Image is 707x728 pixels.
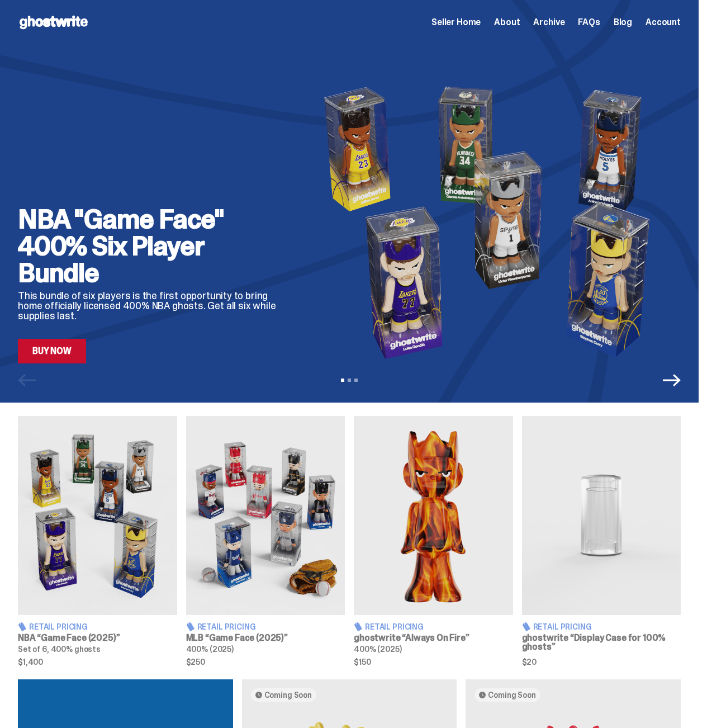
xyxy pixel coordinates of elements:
span: Retail Pricing [29,623,88,631]
h3: ghostwrite “Display Case for 100% ghosts” [522,634,681,651]
span: Coming Soon [264,691,312,699]
img: Always On Fire [354,416,513,615]
h3: NBA “Game Face (2025)” [18,634,177,642]
h2: NBA "Game Face" 400% Six Player Bundle [18,206,287,286]
span: $1,400 [18,658,177,666]
h3: MLB “Game Face (2025)” [186,634,345,642]
span: $150 [354,658,513,666]
img: Game Face (2025) [186,416,345,615]
a: Account [646,18,681,27]
a: Blog [614,18,632,27]
a: About [494,18,520,27]
a: Archive [533,18,564,27]
a: Always On Fire Retail Pricing [354,416,513,666]
a: Game Face (2025) Retail Pricing [186,416,345,666]
button: View slide 1 [341,379,344,382]
img: NBA "Game Face" 400% Six Player Bundle [305,81,681,363]
p: This bundle of six players is the first opportunity to bring home officially licensed 400% NBA gh... [18,291,287,321]
a: Buy Now [18,339,86,363]
span: Retail Pricing [365,623,424,631]
img: Display Case for 100% ghosts [522,416,681,615]
button: View slide 2 [348,379,351,382]
span: Coming Soon [488,691,535,699]
span: 400% (2025) [186,644,234,654]
a: Display Case for 100% ghosts Retail Pricing [522,416,681,666]
span: Set of 6, 400% ghosts [18,644,101,654]
span: $20 [522,658,681,666]
h3: ghostwrite “Always On Fire” [354,634,513,642]
span: Retail Pricing [533,623,592,631]
a: Game Face (2025) Retail Pricing [18,416,177,666]
span: $250 [186,658,345,666]
img: Game Face (2025) [18,416,177,615]
span: 400% (2025) [354,644,401,654]
a: FAQs [578,18,600,27]
span: Retail Pricing [197,623,256,631]
a: Seller Home [431,18,481,27]
button: View slide 3 [354,379,358,382]
button: Next [663,371,681,389]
